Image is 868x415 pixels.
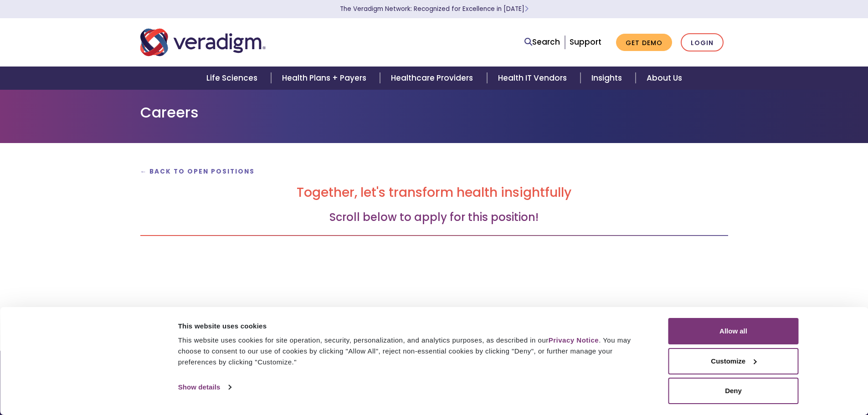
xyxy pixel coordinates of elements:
img: Veradigm logo [140,27,266,57]
a: Support [570,36,601,47]
div: This website uses cookies [178,321,648,332]
a: About Us [636,67,693,90]
button: Deny [668,378,799,404]
a: The Veradigm Network: Recognized for Excellence in [DATE]Learn More [340,5,529,13]
a: ← Back to Open Positions [140,167,255,176]
button: Allow all [668,318,799,344]
a: Healthcare Providers [380,67,487,90]
a: Insights [580,67,636,90]
button: Customize [668,348,799,374]
a: Life Sciences [195,67,271,90]
h1: Careers [140,104,728,121]
h2: Together, let's transform health insightfully [140,185,728,200]
h3: Scroll below to apply for this position! [140,211,728,224]
a: Login [681,33,724,52]
a: Get Demo [616,34,672,51]
a: Health IT Vendors [487,67,580,90]
a: Privacy Notice [549,336,599,344]
a: Show details [178,380,231,394]
a: Search [524,36,560,48]
span: Learn More [524,5,529,13]
div: This website uses cookies for site operation, security, personalization, and analytics purposes, ... [178,335,648,368]
a: Health Plans + Payers [271,67,380,90]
